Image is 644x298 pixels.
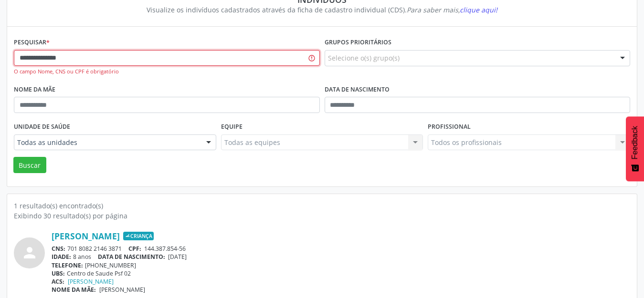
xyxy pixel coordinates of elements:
[98,253,165,261] span: DATA DE NASCIMENTO:
[14,68,320,76] div: O campo Nome, CNS ou CPF é obrigatório
[14,120,70,134] label: Unidade de saúde
[14,201,630,211] div: 1 resultado(s) encontrado(s)
[13,157,46,173] button: Buscar
[52,261,630,269] div: [PHONE_NUMBER]
[21,244,38,261] i: person
[14,35,50,50] label: Pesquisar
[17,138,197,147] span: Todas as unidades
[14,211,630,221] div: Exibindo 30 resultado(s) por página
[626,116,644,181] button: Feedback - Mostrar pesquisa
[144,245,186,253] span: 144.387.854-56
[68,277,114,286] a: [PERSON_NAME]
[14,82,55,97] label: Nome da mãe
[221,120,243,134] label: Equipe
[325,35,391,50] label: Grupos prioritários
[52,253,630,261] div: 8 anos
[460,5,497,14] span: clique aqui!
[52,277,64,286] span: ACS:
[128,245,141,253] span: CPF:
[407,5,497,14] i: Para saber mais,
[52,261,83,269] span: TELEFONE:
[168,253,187,261] span: [DATE]
[52,231,120,241] a: [PERSON_NAME]
[52,286,96,294] span: NOME DA MÃE:
[123,232,154,240] span: Criança
[52,269,630,277] div: Centro de Saude Psf 02
[52,245,65,253] span: CNS:
[631,126,639,159] span: Feedback
[21,5,623,15] div: Visualize os indivíduos cadastrados através da ficha de cadastro individual (CDS).
[428,120,471,134] label: Profissional
[99,286,145,294] span: [PERSON_NAME]
[52,269,65,277] span: UBS:
[325,82,390,97] label: Data de nascimento
[328,53,400,63] span: Selecione o(s) grupo(s)
[52,245,630,253] div: 701 8082 2146 3871
[52,253,71,261] span: IDADE:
